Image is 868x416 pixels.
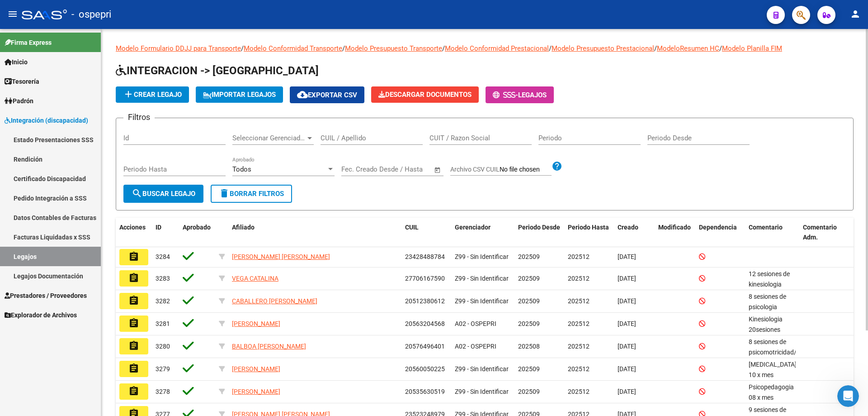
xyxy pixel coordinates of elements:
span: 20560050225 [405,365,445,373]
a: Modelo Presupuesto Prestacional [552,44,654,53]
mat-icon: assignment [128,363,139,374]
span: ID [156,224,161,231]
span: Tesorería [5,77,39,86]
a: Modelo Presupuesto Transporte [345,44,442,53]
mat-icon: person [850,9,861,19]
button: Open calendar [433,165,443,175]
datatable-header-cell: Gerenciador [451,218,514,248]
span: 202509 [518,388,540,395]
mat-icon: delete [219,188,230,199]
span: 3280 [156,343,170,350]
span: Integración (discapacidad) [5,115,88,125]
mat-icon: menu [7,9,18,19]
span: Buscar Legajo [132,190,195,198]
span: 20535630519 [405,388,445,395]
span: - [493,91,518,99]
span: Periodo Hasta [568,224,609,231]
datatable-header-cell: Acciones [116,218,152,248]
span: 202512 [568,388,590,395]
datatable-header-cell: Afiliado [228,218,401,248]
datatable-header-cell: Periodo Hasta [564,218,614,248]
button: IMPORTAR LEGAJOS [196,86,283,103]
iframe: Intercom live chat [837,385,859,407]
span: Crear Legajo [123,91,182,99]
span: Modificado [658,224,691,231]
span: 27706167590 [405,275,445,282]
span: 202512 [568,365,590,373]
span: 202512 [568,297,590,305]
span: Z99 - Sin Identificar [455,388,509,395]
span: Z99 - Sin Identificar [455,253,509,260]
datatable-header-cell: CUIL [401,218,451,248]
button: Crear Legajo [116,86,189,103]
span: VEGA CATALINA [232,275,278,282]
span: 3283 [156,275,170,282]
mat-icon: help [552,161,562,172]
mat-icon: assignment [128,295,139,306]
mat-icon: search [132,188,142,199]
span: IMPORTAR LEGAJOS [203,91,276,99]
span: 3282 [156,297,170,305]
h3: Filtros [123,111,155,124]
span: 8 sesiones de psicologia ABAD LAURA/ Sep a dic 8 sesiones de psicopedagogia PONCE MERCEDES/ Sep a... [749,293,800,372]
a: Modelo Conformidad Prestacional [445,44,549,53]
span: BALBOA [PERSON_NAME] [232,343,306,350]
mat-icon: assignment [128,251,139,262]
span: INTEGRACION -> [GEOGRAPHIC_DATA] [116,64,319,77]
datatable-header-cell: Dependencia [695,218,745,248]
span: Firma Express [5,38,52,48]
span: 202512 [568,343,590,350]
button: -Legajos [486,86,554,103]
span: Legajos [518,91,547,99]
span: [PERSON_NAME] [232,320,280,327]
span: [DATE] [618,297,636,305]
a: ModeloResumen HC [657,44,719,53]
span: 3278 [156,388,170,395]
span: 20576496401 [405,343,445,350]
mat-icon: assignment [128,340,139,351]
span: 202512 [568,275,590,282]
datatable-header-cell: ID [152,218,179,248]
span: Exportar CSV [297,91,357,99]
span: Z99 - Sin Identificar [455,365,509,373]
span: Prestadores / Proveedores [5,291,87,301]
span: A02 - OSPEPRI [455,320,496,327]
span: Gerenciador [455,224,491,231]
button: Borrar Filtros [211,185,292,203]
span: Periodo Desde [518,224,560,231]
mat-icon: cloud_download [297,89,308,100]
a: Modelo Formulario DDJJ para Transporte [116,44,241,53]
span: Archivo CSV CUIL [450,166,500,173]
span: A02 - OSPEPRI [455,343,496,350]
span: [PERSON_NAME] [PERSON_NAME] [232,253,330,260]
span: 3279 [156,365,170,373]
input: Fecha fin [386,165,430,173]
a: Modelo Planilla FIM [722,44,782,53]
datatable-header-cell: Comentario Adm. [799,218,854,248]
input: Fecha inicio [341,165,378,173]
span: Z99 - Sin Identificar [455,297,509,305]
button: Exportar CSV [290,86,364,103]
span: 20563204568 [405,320,445,327]
span: Padrón [5,96,33,106]
span: Explorador de Archivos [5,310,77,320]
span: 20512380612 [405,297,445,305]
span: [PERSON_NAME] [232,365,280,373]
span: CABALLERO [PERSON_NAME] [232,297,317,305]
span: 202509 [518,320,540,327]
span: 3281 [156,320,170,327]
span: 202509 [518,275,540,282]
a: Modelo Conformidad Transporte [244,44,342,53]
span: [PERSON_NAME] [232,388,280,395]
span: 202508 [518,343,540,350]
datatable-header-cell: Creado [614,218,655,248]
span: [DATE] [618,253,636,260]
datatable-header-cell: Aprobado [179,218,215,248]
span: 202512 [568,320,590,327]
span: Seleccionar Gerenciador [232,134,306,142]
mat-icon: assignment [128,318,139,329]
span: Dependencia [699,224,737,231]
span: 23428488784 [405,253,445,260]
mat-icon: assignment [128,386,139,397]
span: [DATE] [618,365,636,373]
